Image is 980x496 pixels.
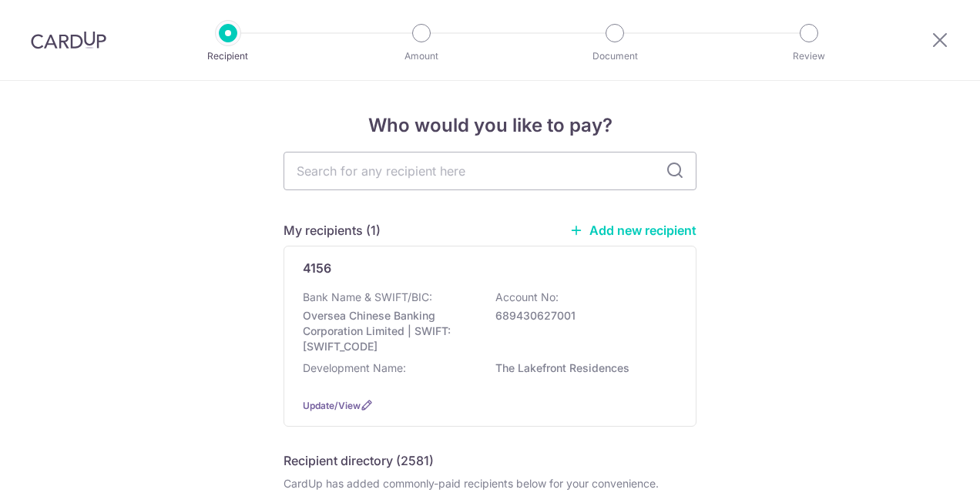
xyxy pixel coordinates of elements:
p: Recipient [171,49,285,64]
p: Bank Name & SWIFT/BIC: [303,290,432,305]
p: Review [752,49,866,64]
img: CardUp [31,31,106,49]
div: CardUp has added commonly-paid recipients below for your convenience. [284,476,696,491]
p: Document [558,49,672,64]
h5: Recipient directory (2581) [284,451,434,470]
a: Update/View [303,400,361,411]
p: Account No: [495,290,559,305]
p: The Lakefront Residences [495,360,668,376]
a: Add new recipient [569,223,696,238]
h5: My recipients (1) [284,221,381,240]
h4: Who would you like to pay? [284,112,696,139]
p: Amount [364,49,478,64]
p: 4156 [303,259,331,277]
p: Oversea Chinese Banking Corporation Limited | SWIFT: [SWIFT_CODE] [303,308,475,354]
p: 689430627001 [495,308,668,323]
p: Development Name: [303,360,406,376]
input: Search for any recipient here [284,152,696,190]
